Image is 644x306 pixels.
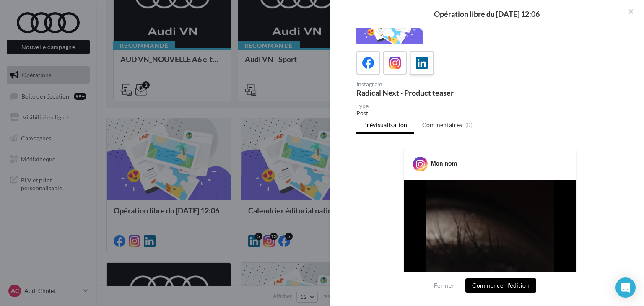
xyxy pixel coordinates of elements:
[615,277,636,298] div: Open Intercom Messenger
[431,159,457,168] div: Mon nom
[343,10,631,18] div: Opération libre du [DATE] 12:06
[431,280,457,290] button: Fermer
[465,278,536,293] button: Commencer l'édition
[465,122,473,128] span: (0)
[356,81,487,87] div: Instagram
[356,103,624,109] div: Type
[356,89,487,96] div: Radical Next - Product teaser
[356,109,624,117] div: Post
[422,121,462,129] span: Commentaires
